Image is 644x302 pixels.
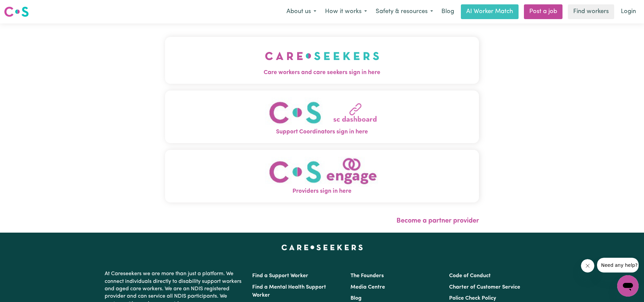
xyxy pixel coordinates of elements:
[4,6,29,18] img: Careseekers logo
[252,285,326,298] a: Find a Mental Health Support Worker
[165,187,479,196] span: Providers sign in here
[281,245,363,250] a: Careseekers home page
[351,273,384,279] a: The Founders
[568,4,614,19] a: Find workers
[165,37,479,84] button: Care workers and care seekers sign in here
[371,5,437,19] button: Safety & resources
[449,273,491,279] a: Code of Conduct
[282,5,321,19] button: About us
[165,68,479,77] span: Care workers and care seekers sign in here
[165,128,479,136] span: Support Coordinators sign in here
[165,90,479,143] button: Support Coordinators sign in here
[321,5,371,19] button: How it works
[165,150,479,202] button: Providers sign in here
[524,4,562,19] a: Post a job
[252,273,308,279] a: Find a Support Worker
[461,4,519,19] a: AI Worker Match
[581,259,594,273] iframe: Close message
[617,4,640,19] a: Login
[437,4,458,19] a: Blog
[396,218,479,224] a: Become a partner provider
[597,258,639,273] iframe: Message from company
[449,285,520,290] a: Charter of Customer Service
[617,275,639,297] iframe: Button to launch messaging window
[449,296,496,301] a: Police Check Policy
[351,296,362,301] a: Blog
[4,4,29,19] a: Careseekers logo
[351,285,385,290] a: Media Centre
